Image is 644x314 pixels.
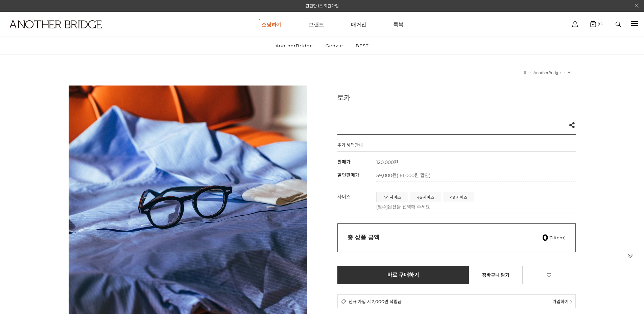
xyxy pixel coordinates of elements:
[387,272,420,278] span: 바로 구매하기
[9,20,102,28] img: logo
[350,37,374,54] a: BEST
[568,70,572,75] a: All
[596,22,603,26] span: (0)
[523,70,527,75] a: 홈
[376,203,572,210] p: [필수]
[337,142,363,151] h4: 추가 혜택안내
[309,12,324,37] a: 브랜드
[410,192,441,202] a: 46 사이즈
[469,266,523,284] a: 장바구니 담기
[410,192,441,202] li: 46 사이즈
[590,21,596,27] img: cart
[348,234,380,241] strong: 총 상품 금액
[270,37,319,54] a: AnotherBridge
[443,192,474,202] li: 49 사이즈
[337,92,576,102] h3: 토카
[261,12,282,37] a: 쇼핑하기
[533,70,561,75] a: AnotherBridge
[306,3,339,8] a: 간편한 1초 회원가입
[570,300,572,304] img: npay_sp_more.png
[349,298,402,305] span: 신규 가입 시 2,000원 적립금
[388,204,430,210] span: 옵션을 선택해 주세요
[337,266,470,284] a: 바로 구매하기
[337,294,576,308] a: 신규 가입 시 2,000원 적립금 가입하기
[393,12,403,37] a: 룩북
[377,192,408,202] a: 44 사이즈
[337,159,351,165] span: 판매가
[542,235,566,240] span: (0 item)
[337,172,359,178] span: 할인판매가
[376,159,398,165] strong: 120,000원
[320,37,349,54] a: Genzie
[542,232,548,243] em: 0
[337,188,376,214] th: 사이즈
[351,12,366,37] a: 매거진
[590,21,603,27] a: (0)
[616,22,621,27] img: search
[572,21,578,27] img: cart
[341,298,347,304] img: detail_membership.png
[3,20,100,45] a: logo
[443,192,474,202] a: 49 사이즈
[376,192,408,202] li: 44 사이즈
[376,172,431,178] span: 59,000원
[552,298,569,305] span: 가입하기
[397,172,431,178] span: ( 61,000원 할인)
